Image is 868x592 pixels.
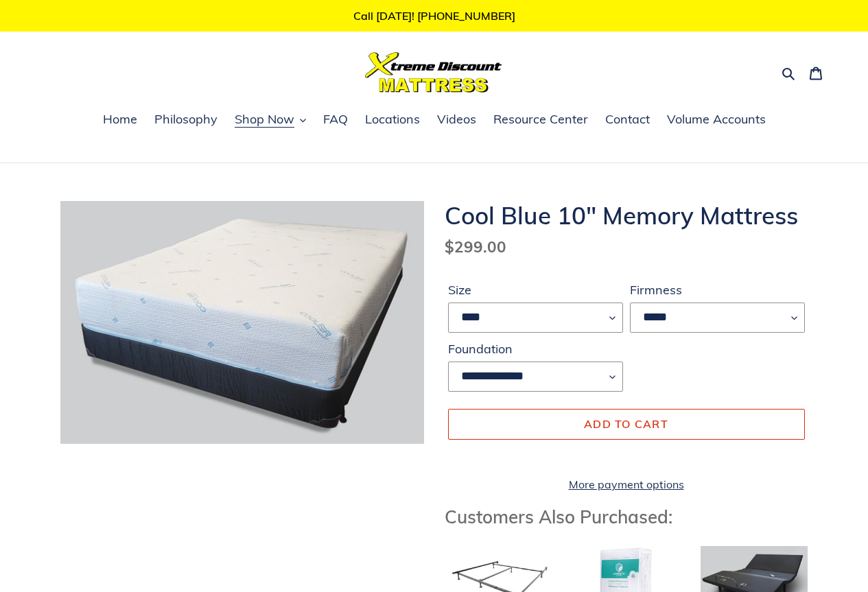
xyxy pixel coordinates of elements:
span: Philosophy [154,111,218,128]
a: Locations [358,110,427,130]
label: Firmness [630,281,805,299]
span: FAQ [323,111,348,128]
a: Resource Center [486,110,595,130]
a: Videos [430,110,483,130]
span: $299.00 [445,237,506,257]
a: FAQ [316,110,355,130]
button: Shop Now [228,110,313,130]
button: Add to cart [448,409,805,439]
a: Philosophy [148,110,224,130]
span: Contact [605,111,650,128]
a: More payment options [448,476,805,493]
span: Home [103,111,137,128]
span: Add to cart [584,417,668,431]
span: Locations [365,111,420,128]
h3: Customers Also Purchased: [445,506,808,528]
a: Home [96,110,144,130]
a: Contact [598,110,657,130]
h1: Cool Blue 10" Memory Mattress [445,201,808,230]
span: Volume Accounts [667,111,766,128]
label: Foundation [448,340,623,358]
a: Volume Accounts [660,110,773,130]
span: Shop Now [235,111,294,128]
label: Size [448,281,623,299]
span: Resource Center [493,111,588,128]
span: Videos [437,111,476,128]
img: Xtreme Discount Mattress [365,52,502,93]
